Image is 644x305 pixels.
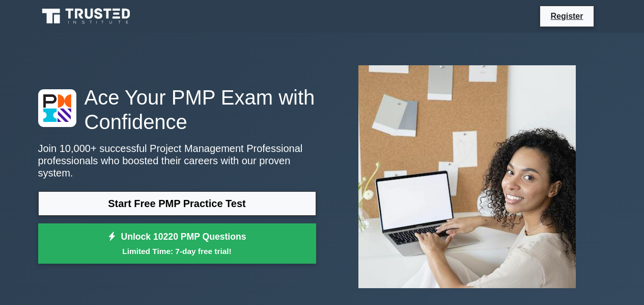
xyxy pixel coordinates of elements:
[38,223,316,264] a: Unlock 10220 PMP QuestionsLimited Time: 7-day free trial!
[51,245,303,257] small: Limited Time: 7-day free trial!
[38,142,316,179] p: Join 10,000+ successful Project Management Professional professionals who boosted their careers w...
[544,10,589,22] a: Register
[38,85,316,134] h1: Ace Your PMP Exam with Confidence
[38,191,316,216] a: Start Free PMP Practice Test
